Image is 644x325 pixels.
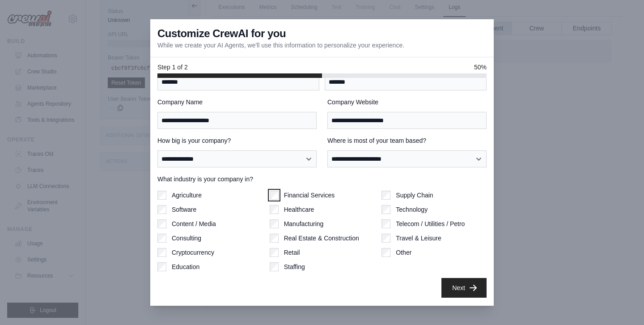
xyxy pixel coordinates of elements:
[157,63,188,72] span: Step 1 of 2
[284,248,300,257] label: Retail
[172,262,199,271] label: Education
[327,136,487,145] label: Where is most of your team based?
[284,219,324,228] label: Manufacturing
[172,191,202,200] label: Agriculture
[284,262,305,271] label: Staffing
[157,26,286,41] h3: Customize CrewAI for you
[284,205,314,214] label: Healthcare
[396,219,465,228] label: Telecom / Utilities / Petro
[396,234,441,243] label: Travel & Leisure
[157,98,317,107] label: Company Name
[157,41,404,50] p: While we create your AI Agents, we'll use this information to personalize your experience.
[327,98,487,107] label: Company Website
[172,248,214,257] label: Cryptocurrency
[157,136,317,145] label: How big is your company?
[396,205,428,214] label: Technology
[284,234,359,243] label: Real Estate & Construction
[396,248,411,257] label: Other
[172,205,196,214] label: Software
[172,219,216,228] label: Content / Media
[172,234,201,243] label: Consulting
[396,191,433,200] label: Supply Chain
[284,191,335,200] label: Financial Services
[157,175,487,184] label: What industry is your company in?
[599,282,644,325] iframe: Chat Widget
[441,278,487,298] button: Next
[474,63,487,72] span: 50%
